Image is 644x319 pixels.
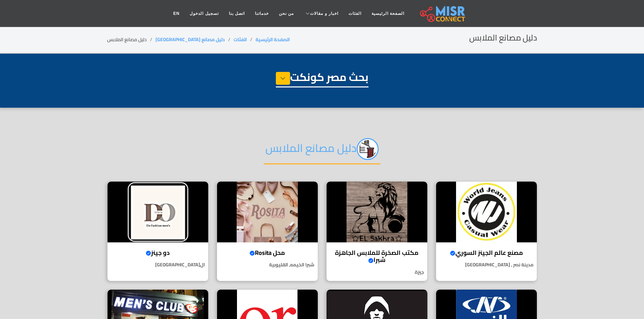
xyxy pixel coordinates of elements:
[217,261,318,268] p: شبرا الخيمه, القليوبية
[327,269,427,276] p: جيزة
[113,249,203,257] h4: دو جينز
[264,138,380,164] h2: دليل مصانع الملابس
[146,250,151,256] svg: Verified account
[107,36,156,43] li: دليل مصانع الملابس
[185,7,223,20] a: تسجيل الدخول
[299,7,343,20] a: اخبار و مقالات
[310,10,338,17] span: اخبار و مقالات
[343,7,366,20] a: الفئات
[250,7,274,20] a: خدماتنا
[450,250,455,256] svg: Verified account
[156,35,225,44] a: دليل مصانع [GEOGRAPHIC_DATA]
[108,261,208,268] p: ال[GEOGRAPHIC_DATA]
[327,182,427,242] img: مكتب الصخرة للملابس الجاهزة شبرا
[103,181,213,281] a: دو جينز دو جينز ال[GEOGRAPHIC_DATA]
[469,33,537,43] h2: دليل مصانع الملابس
[441,249,532,257] h4: مصنع عالم الجينز السوري
[274,7,299,20] a: من نحن
[436,261,537,268] p: مدينة نصر , [GEOGRAPHIC_DATA]
[168,7,185,20] a: EN
[420,5,465,22] img: main.misr_connect
[224,7,250,20] a: اتصل بنا
[256,35,290,44] a: الصفحة الرئيسية
[234,35,247,44] a: الفئات
[276,71,368,87] h1: بحث مصر كونكت
[357,138,379,160] img: jc8qEEzyi89FPzAOrPPq.png
[217,182,318,242] img: محل Rosita
[213,181,322,281] a: محل Rosita محل Rosita شبرا الخيمه, القليوبية
[322,181,432,281] a: مكتب الصخرة للملابس الجاهزة شبرا مكتب الصخرة للملابس الجاهزة شبرا جيزة
[332,249,422,264] h4: مكتب الصخرة للملابس الجاهزة شبرا
[222,249,313,257] h4: محل Rosita
[432,181,541,281] a: مصنع عالم الجينز السوري مصنع عالم الجينز السوري مدينة نصر , [GEOGRAPHIC_DATA]
[108,182,208,242] img: دو جينز
[249,250,255,256] svg: Verified account
[436,182,537,242] img: مصنع عالم الجينز السوري
[366,7,409,20] a: الصفحة الرئيسية
[368,258,374,263] svg: Verified account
